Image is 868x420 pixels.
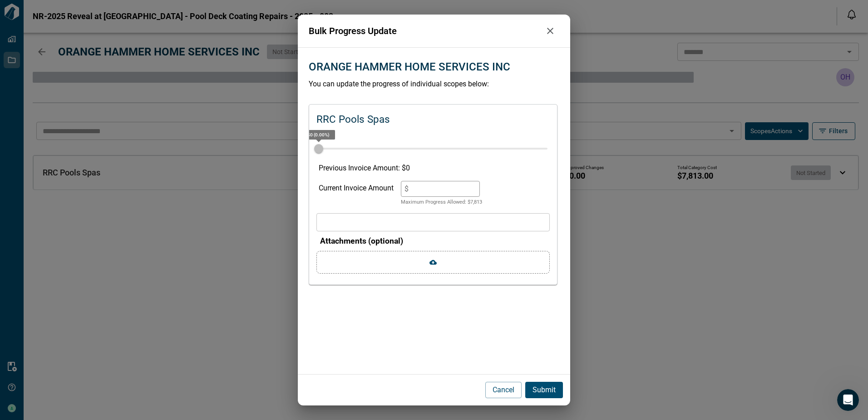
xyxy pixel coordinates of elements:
[493,385,514,395] p: Cancel
[319,181,394,206] div: Current Invoice Amount
[404,185,409,193] span: $
[837,389,859,411] iframe: Intercom live chat
[319,163,547,174] p: Previous Invoice Amount: $ 0
[525,382,563,398] button: Submit
[533,385,556,395] p: Submit
[309,79,559,90] p: You can update the progress of individual scopes below:
[309,59,510,75] p: ORANGE HAMMER HOME SERVICES INC
[485,382,522,398] button: Cancel
[309,24,541,38] p: Bulk Progress Update
[316,112,390,127] p: RRC Pools Spas
[401,199,482,206] p: Maximum Progress Allowed: $ 7,813
[320,235,550,247] p: Attachments (optional)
